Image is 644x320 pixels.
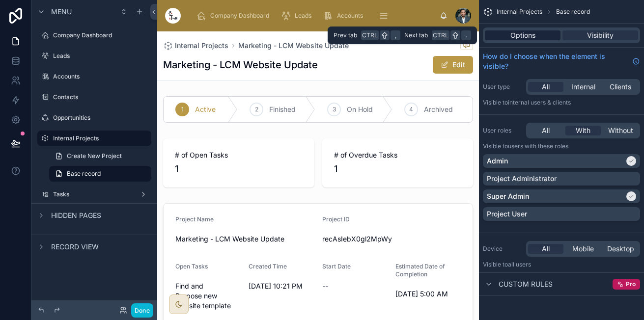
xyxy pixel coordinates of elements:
[51,211,101,220] span: Hidden pages
[53,31,149,39] label: Company Dashboard
[51,7,72,17] span: Menu
[607,244,634,254] span: Desktop
[49,148,151,164] a: Create New Project
[320,7,370,25] a: Accounts
[37,27,151,43] a: Company Dashboard
[432,30,449,40] span: Ctrl
[483,261,640,268] p: Visible to
[576,126,590,135] span: With
[483,99,640,107] p: Visible to
[278,7,318,25] a: Leads
[163,41,228,51] a: Internal Projects
[497,8,542,16] span: Internal Projects
[483,127,522,134] label: User roles
[542,126,550,135] span: All
[53,93,149,101] label: Contacts
[571,82,595,92] span: Internal
[131,303,153,318] button: Done
[483,52,640,71] a: How do I choose when the element is visible?
[392,31,399,39] span: ,
[67,152,122,160] span: Create New Project
[556,8,590,16] span: Base record
[37,110,151,126] a: Opportunities
[163,58,318,72] h1: Marketing - LCM Website Update
[295,12,311,20] span: Leads
[37,48,151,64] a: Leads
[508,261,531,268] span: all users
[53,114,149,122] label: Opportunities
[404,31,428,39] span: Next tab
[542,244,550,254] span: All
[49,166,151,182] a: Base record
[53,190,136,198] label: Tasks
[587,30,614,40] span: Visibility
[462,31,470,39] span: .
[37,89,151,105] a: Contacts
[334,31,357,39] span: Prev tab
[361,30,379,40] span: Ctrl
[626,280,636,288] span: Pro
[487,174,557,184] p: Project Administrator
[610,82,631,92] span: Clients
[487,156,508,166] p: Admin
[337,12,363,20] span: Accounts
[51,242,99,252] span: Record view
[572,244,594,254] span: Mobile
[508,142,568,150] span: Users with these roles
[487,191,529,201] p: Super Admin
[483,142,640,150] p: Visible to
[189,5,440,27] div: scrollable content
[53,52,149,60] label: Leads
[608,126,633,135] span: Without
[37,187,151,202] a: Tasks
[487,209,527,219] p: Project User
[37,131,151,146] a: Internal Projects
[542,82,550,92] span: All
[194,7,276,25] a: Company Dashboard
[210,12,269,20] span: Company Dashboard
[483,83,522,91] label: User type
[238,41,349,51] a: Marketing - LCM Website Update
[53,134,145,142] label: Internal Projects
[483,52,628,71] span: How do I choose when the element is visible?
[37,69,151,84] a: Accounts
[510,30,535,40] span: Options
[67,170,101,178] span: Base record
[175,41,228,51] span: Internal Projects
[165,8,181,24] img: App logo
[433,56,473,74] button: Edit
[508,99,571,106] span: Internal users & clients
[483,245,522,253] label: Device
[499,279,553,289] span: Custom rules
[53,73,149,80] label: Accounts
